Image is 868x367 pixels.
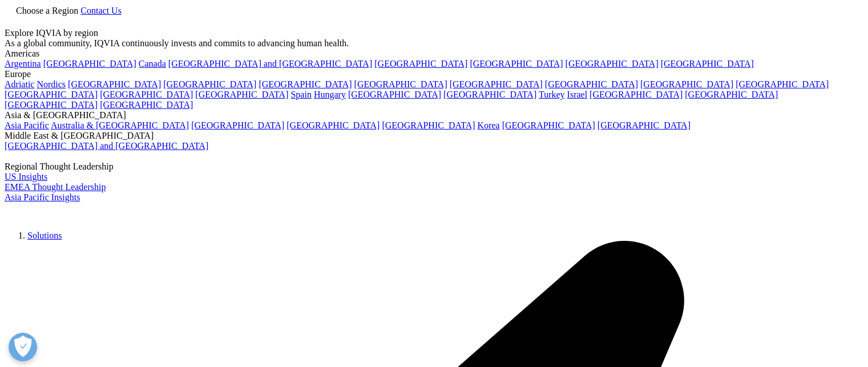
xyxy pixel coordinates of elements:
a: [GEOGRAPHIC_DATA] [163,79,256,89]
a: [GEOGRAPHIC_DATA] [597,120,691,130]
a: [GEOGRAPHIC_DATA] [640,79,733,89]
a: [GEOGRAPHIC_DATA] [545,79,638,89]
a: [GEOGRAPHIC_DATA] [566,59,659,68]
a: [GEOGRAPHIC_DATA] [191,120,284,130]
a: Israel [567,90,588,99]
a: [GEOGRAPHIC_DATA] [348,90,441,99]
a: Asia Pacific [5,120,49,130]
a: [GEOGRAPHIC_DATA] [68,79,161,89]
a: [GEOGRAPHIC_DATA] [382,120,475,130]
div: As a global community, IQVIA continuously invests and commits to advancing human health. [5,38,863,49]
a: [GEOGRAPHIC_DATA] [443,90,536,99]
a: [GEOGRAPHIC_DATA] [195,90,288,99]
a: Solutions [27,231,62,240]
a: [GEOGRAPHIC_DATA] [5,90,98,99]
button: Ouvrir le centre de préférences [9,333,37,361]
a: US Insights [5,172,47,182]
a: EMEA Thought Leadership [5,182,106,192]
a: [GEOGRAPHIC_DATA] [685,90,778,99]
a: Nordics [37,79,66,89]
a: [GEOGRAPHIC_DATA] [100,90,193,99]
a: [GEOGRAPHIC_DATA] [259,79,352,89]
a: [GEOGRAPHIC_DATA] and [GEOGRAPHIC_DATA] [5,141,208,151]
div: Americas [5,49,863,59]
a: Adriatic [5,79,34,89]
a: [GEOGRAPHIC_DATA] [661,59,754,68]
a: Turkey [539,90,565,99]
a: [GEOGRAPHIC_DATA] [286,120,380,130]
a: [GEOGRAPHIC_DATA] [5,100,98,110]
a: Australia & [GEOGRAPHIC_DATA] [51,120,189,130]
a: Spain [290,90,311,99]
a: [GEOGRAPHIC_DATA] [374,59,467,68]
div: Asia & [GEOGRAPHIC_DATA] [5,110,863,120]
a: [GEOGRAPHIC_DATA] [736,79,829,89]
a: [GEOGRAPHIC_DATA] [100,100,193,110]
a: [GEOGRAPHIC_DATA] [450,79,543,89]
div: Europe [5,69,863,79]
a: [GEOGRAPHIC_DATA] [502,120,595,130]
a: Contact Us [80,6,122,15]
div: Regional Thought Leadership [5,162,863,172]
a: [GEOGRAPHIC_DATA] [354,79,447,89]
span: Choose a Region [16,6,78,15]
a: Canada [139,59,166,68]
a: Korea [478,120,500,130]
div: Explore IQVIA by region [5,28,863,38]
a: Argentina [5,59,41,68]
a: Asia Pacific Insights [5,192,80,202]
a: [GEOGRAPHIC_DATA] and [GEOGRAPHIC_DATA] [168,59,372,68]
a: Hungary [314,90,346,99]
img: IQVIA Healthcare Information Technology and Pharma Clinical Research Company [5,203,96,219]
a: [GEOGRAPHIC_DATA] [590,90,683,99]
a: [GEOGRAPHIC_DATA] [43,59,136,68]
div: Middle East & [GEOGRAPHIC_DATA] [5,131,863,141]
a: [GEOGRAPHIC_DATA] [470,59,563,68]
